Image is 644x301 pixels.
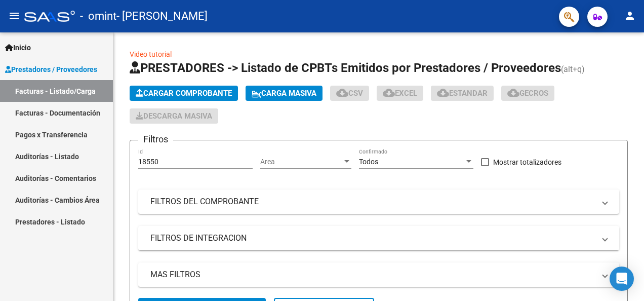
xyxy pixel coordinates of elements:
span: Descarga Masiva [136,111,212,121]
mat-expansion-panel-header: FILTROS DE INTEGRACION [138,226,619,250]
mat-expansion-panel-header: MAS FILTROS [138,262,619,287]
span: CSV [336,89,363,98]
button: EXCEL [377,86,423,101]
span: Estandar [437,89,488,98]
span: Gecros [507,89,548,98]
mat-panel-title: FILTROS DE INTEGRACION [150,233,595,244]
a: Video tutorial [130,50,172,58]
span: PRESTADORES -> Listado de CPBTs Emitidos por Prestadores / Proveedores [130,61,561,75]
span: - omint [80,5,116,27]
span: EXCEL [383,89,417,98]
span: - [PERSON_NAME] [116,5,208,27]
mat-icon: cloud_download [383,87,395,99]
span: Mostrar totalizadores [493,156,561,168]
mat-icon: cloud_download [507,87,519,99]
mat-icon: person [624,10,636,22]
mat-icon: cloud_download [437,87,449,99]
mat-expansion-panel-header: FILTROS DEL COMPROBANTE [138,190,619,214]
span: Prestadores / Proveedores [5,64,97,75]
button: Estandar [431,86,494,101]
span: Todos [359,158,378,166]
button: CSV [330,86,369,101]
span: Cargar Comprobante [136,89,232,98]
mat-panel-title: FILTROS DEL COMPROBANTE [150,196,595,207]
span: Inicio [5,42,31,53]
span: Area [260,158,342,166]
button: Descarga Masiva [130,108,218,124]
span: (alt+q) [561,64,585,74]
button: Carga Masiva [246,86,323,101]
mat-panel-title: MAS FILTROS [150,269,595,280]
span: Carga Masiva [252,89,316,98]
div: Open Intercom Messenger [610,267,634,291]
mat-icon: cloud_download [336,87,348,99]
app-download-masive: Descarga masiva de comprobantes (adjuntos) [130,108,218,124]
mat-icon: menu [8,10,20,22]
button: Cargar Comprobante [130,86,238,101]
h3: Filtros [138,132,173,146]
button: Gecros [501,86,554,101]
